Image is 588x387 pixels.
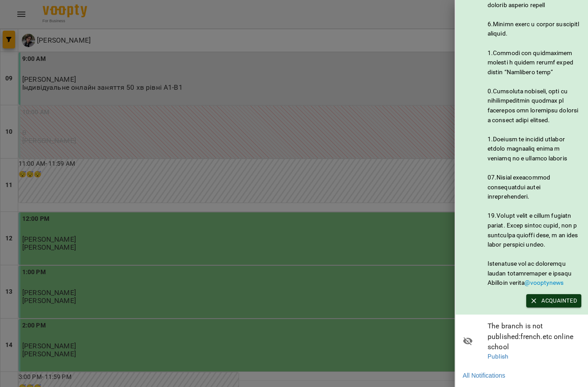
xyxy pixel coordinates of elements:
[463,371,505,380] a: All Notifications
[531,296,577,306] span: Acquainted
[488,321,581,352] span: The branch is not published : french.etc online school
[524,279,564,286] a: @vooptynews
[526,294,581,307] button: Acquainted
[488,353,508,360] a: Publish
